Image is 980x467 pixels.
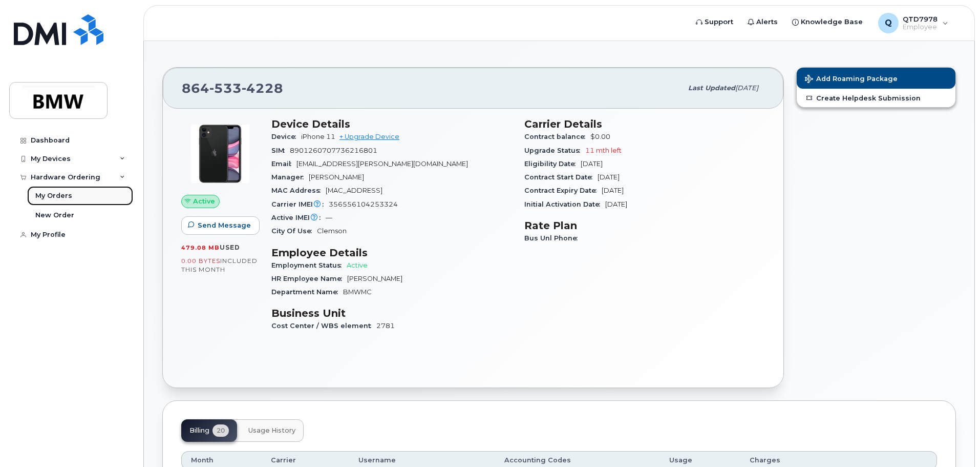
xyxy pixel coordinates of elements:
[271,227,317,235] span: City Of Use
[317,227,347,235] span: Clemson
[602,187,624,194] span: [DATE]
[326,214,332,221] span: —
[581,160,603,168] span: [DATE]
[271,322,376,330] span: Cost Center / WBS element
[329,200,398,208] span: 356556104253324
[524,160,581,168] span: Eligibility Date
[198,220,251,230] span: Send Message
[181,244,220,251] span: 479.08 MB
[524,173,598,181] span: Contract Start Date
[343,288,372,296] span: BMWMC
[347,275,402,282] span: [PERSON_NAME]
[301,133,335,140] span: iPhone 11
[181,257,220,265] span: 0.00 Bytes
[735,84,758,92] span: [DATE]
[296,160,468,168] span: [EMAIL_ADDRESS][PERSON_NAME][DOMAIN_NAME]
[347,261,368,269] span: Active
[181,216,260,235] button: Send Message
[193,196,215,206] span: Active
[585,147,622,154] span: 11 mth left
[242,80,283,96] span: 4228
[271,288,343,296] span: Department Name
[271,147,290,154] span: SIM
[271,200,329,208] span: Carrier IMEI
[209,80,242,96] span: 533
[805,75,898,85] span: Add Roaming Package
[339,133,399,140] a: + Upgrade Device
[598,173,620,181] span: [DATE]
[271,307,512,319] h3: Business Unit
[290,147,377,154] span: 8901260707736216801
[326,187,382,194] span: [MAC_ADDRESS]
[271,214,326,221] span: Active IMEI
[524,133,590,140] span: Contract balance
[524,219,765,232] h3: Rate Plan
[935,422,972,459] iframe: Messenger Launcher
[271,133,301,140] span: Device
[182,80,283,96] span: 864
[797,89,955,107] a: Create Helpdesk Submission
[271,275,347,282] span: HR Employee Name
[797,68,955,89] button: Add Roaming Package
[605,200,627,208] span: [DATE]
[590,133,610,140] span: $0.00
[271,261,347,269] span: Employment Status
[309,173,364,181] span: [PERSON_NAME]
[220,243,240,251] span: used
[248,427,295,435] span: Usage History
[524,187,602,194] span: Contract Expiry Date
[524,118,765,130] h3: Carrier Details
[189,123,251,185] img: iPhone_11.jpg
[524,200,605,208] span: Initial Activation Date
[271,118,512,130] h3: Device Details
[524,147,585,154] span: Upgrade Status
[271,247,512,259] h3: Employee Details
[376,322,395,330] span: 2781
[271,173,309,181] span: Manager
[688,84,735,92] span: Last updated
[271,160,296,168] span: Email
[271,187,326,194] span: MAC Address
[524,234,583,242] span: Bus Unl Phone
